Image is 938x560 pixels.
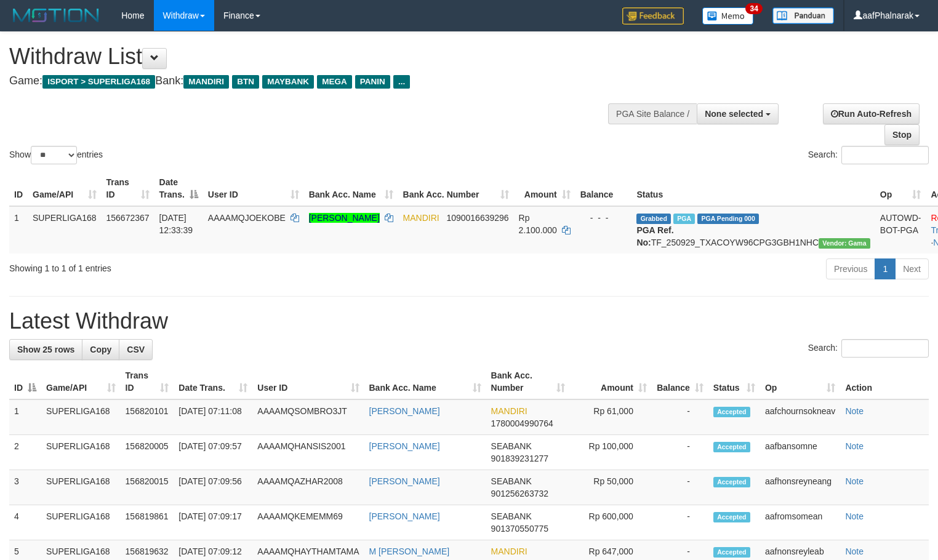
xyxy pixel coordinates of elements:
td: 2 [9,435,41,470]
select: Showentries [31,146,77,164]
td: AAAAMQSOMBRO3JT [252,399,364,435]
div: Showing 1 to 1 of 1 entries [9,257,382,274]
h4: Game: Bank: [9,75,613,87]
a: Note [845,511,864,521]
td: 1 [9,206,28,254]
th: Balance: activate to sort column ascending [652,364,708,399]
th: Bank Acc. Name: activate to sort column ascending [304,171,398,206]
span: MAYBANK [262,75,314,89]
td: [DATE] 07:09:17 [174,505,252,540]
td: - [652,435,708,470]
span: Vendor URL: https://trx31.1velocity.biz [819,238,870,249]
span: MANDIRI [491,406,527,416]
a: Next [895,258,929,279]
td: 4 [9,505,41,540]
span: Copy 901256263732 to clipboard [491,489,548,498]
span: 34 [745,3,762,14]
a: Run Auto-Refresh [823,103,920,124]
span: Copy 901839231277 to clipboard [491,454,548,463]
td: AAAAMQKEMEMM69 [252,505,364,540]
td: - [652,399,708,435]
a: Note [845,406,864,416]
label: Show entries [9,146,103,164]
th: Game/API: activate to sort column ascending [28,171,102,206]
a: Note [845,476,864,486]
img: Button%20Memo.svg [702,7,754,25]
span: Accepted [713,407,750,417]
span: Copy [90,345,111,354]
a: Copy [82,339,119,360]
td: - [652,470,708,505]
span: Accepted [713,547,750,558]
span: SEABANK [491,441,532,451]
span: Accepted [713,477,750,487]
td: 156820005 [121,435,174,470]
div: PGA Site Balance / [608,103,697,124]
a: Previous [826,258,875,279]
th: User ID: activate to sort column ascending [203,171,304,206]
span: MANDIRI [183,75,229,89]
input: Search: [841,339,929,358]
td: 3 [9,470,41,505]
td: - [652,505,708,540]
span: BTN [232,75,259,89]
td: 156819861 [121,505,174,540]
a: Note [845,546,864,556]
span: Accepted [713,512,750,522]
td: [DATE] 07:11:08 [174,399,252,435]
span: Show 25 rows [17,345,74,354]
th: User ID: activate to sort column ascending [252,364,364,399]
span: Rp 2.100.000 [519,213,557,235]
h1: Withdraw List [9,44,613,69]
td: SUPERLIGA168 [41,505,121,540]
th: ID [9,171,28,206]
th: Action [840,364,929,399]
td: 156820101 [121,399,174,435]
a: [PERSON_NAME] [369,511,440,521]
th: Amount: activate to sort column ascending [570,364,652,399]
span: MANDIRI [403,213,439,223]
td: aafhonsreyneang [760,470,840,505]
span: [DATE] 12:33:39 [159,213,193,235]
h1: Latest Withdraw [9,309,929,334]
img: panduan.png [772,7,834,24]
span: Copy 1090016639296 to clipboard [446,213,508,223]
td: aafbansomne [760,435,840,470]
th: Amount: activate to sort column ascending [514,171,575,206]
span: MANDIRI [491,546,527,556]
th: ID: activate to sort column descending [9,364,41,399]
a: [PERSON_NAME] [309,213,380,223]
td: SUPERLIGA168 [28,206,102,254]
div: - - - [580,212,627,224]
span: ISPORT > SUPERLIGA168 [42,75,155,89]
th: Bank Acc. Number: activate to sort column ascending [398,171,514,206]
span: Copy 901370550775 to clipboard [491,524,548,534]
td: 1 [9,399,41,435]
th: Status [631,171,875,206]
td: Rp 61,000 [570,399,652,435]
th: Game/API: activate to sort column ascending [41,364,121,399]
span: ... [393,75,410,89]
a: Stop [884,124,920,145]
td: [DATE] 07:09:57 [174,435,252,470]
td: SUPERLIGA168 [41,470,121,505]
span: CSV [127,345,145,354]
span: SEABANK [491,476,532,486]
span: AAAAMQJOEKOBE [208,213,286,223]
img: Feedback.jpg [622,7,684,25]
td: TF_250929_TXACOYW96CPG3GBH1NHC [631,206,875,254]
td: Rp 600,000 [570,505,652,540]
td: aafromsomean [760,505,840,540]
td: SUPERLIGA168 [41,399,121,435]
td: AAAAMQAZHAR2008 [252,470,364,505]
span: Grabbed [636,214,671,224]
span: PANIN [355,75,390,89]
th: Status: activate to sort column ascending [708,364,760,399]
th: Trans ID: activate to sort column ascending [121,364,174,399]
th: Date Trans.: activate to sort column descending [154,171,203,206]
span: None selected [705,109,763,119]
span: Accepted [713,442,750,452]
span: Marked by aafsengchandara [673,214,695,224]
td: AAAAMQHANSIS2001 [252,435,364,470]
td: Rp 50,000 [570,470,652,505]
